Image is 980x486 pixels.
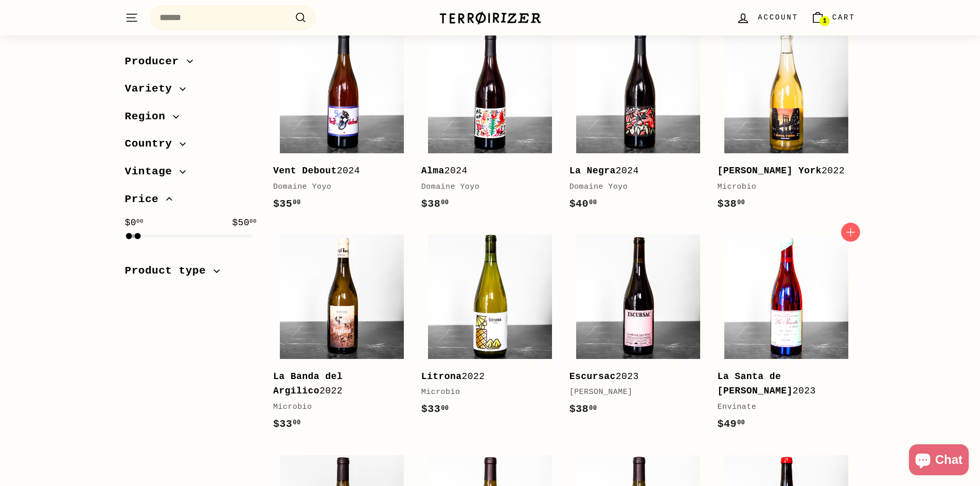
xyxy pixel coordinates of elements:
[441,405,449,412] sup: 00
[718,198,745,210] span: $38
[273,228,411,443] a: La Banda del Argilico2022Microbio
[569,369,697,384] div: 2023
[293,199,300,206] sup: 00
[421,164,549,178] div: 2024
[718,181,845,193] div: Microbio
[273,23,411,223] a: Vent Debout2024Domaine Yoyo
[125,191,167,208] span: Price
[718,23,856,223] a: [PERSON_NAME] York2022Microbio
[832,12,856,23] span: Cart
[569,371,616,382] b: Escursac
[737,199,745,206] sup: 00
[273,369,401,399] div: 2022
[293,419,300,426] sup: 00
[125,136,180,153] span: Country
[125,160,257,188] button: Vintage
[589,199,597,206] sup: 00
[569,228,707,428] a: Escursac2023[PERSON_NAME]
[273,181,401,193] div: Domaine Yoyo
[569,23,707,223] a: La Negra2024Domaine Yoyo
[125,163,180,181] span: Vintage
[718,418,745,430] span: $49
[569,166,616,176] b: La Negra
[421,369,549,384] div: 2022
[441,199,449,206] sup: 00
[273,198,301,210] span: $35
[718,164,845,178] div: 2022
[718,401,845,413] div: Envinate
[125,188,257,216] button: Price
[569,181,697,193] div: Domaine Yoyo
[125,53,187,70] span: Producer
[125,262,214,280] span: Product type
[421,386,549,399] div: Microbio
[569,198,597,210] span: $40
[273,418,301,430] span: $33
[421,181,549,193] div: Domaine Yoyo
[569,403,597,415] span: $38
[569,386,697,399] div: [PERSON_NAME]
[125,78,257,106] button: Variety
[125,133,257,161] button: Country
[273,166,337,176] b: Vent Debout
[718,369,845,399] div: 2023
[730,3,804,33] a: Account
[125,105,257,133] button: Region
[421,228,559,428] a: Litrona2022Microbio
[125,260,257,287] button: Product type
[718,371,793,397] b: La Santa de [PERSON_NAME]
[421,23,559,223] a: Alma2024Domaine Yoyo
[232,216,257,231] span: $50
[823,17,826,25] span: 1
[421,166,444,176] b: Alma
[421,198,449,210] span: $38
[421,403,449,415] span: $33
[718,228,856,443] a: La Santa de [PERSON_NAME]2023Envinate
[589,405,597,412] sup: 00
[273,401,401,413] div: Microbio
[906,444,972,478] inbox-online-store-chat: Shopify online store chat
[125,216,144,231] span: $0
[273,164,401,178] div: 2024
[805,3,862,33] a: Cart
[421,371,462,382] b: Litrona
[737,419,745,426] sup: 00
[125,81,180,98] span: Variety
[569,164,697,178] div: 2024
[136,218,144,224] sup: 00
[250,218,257,224] sup: 00
[125,50,257,78] button: Producer
[273,371,343,397] b: La Banda del Argilico
[718,166,822,176] b: [PERSON_NAME] York
[125,108,173,125] span: Region
[758,12,798,23] span: Account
